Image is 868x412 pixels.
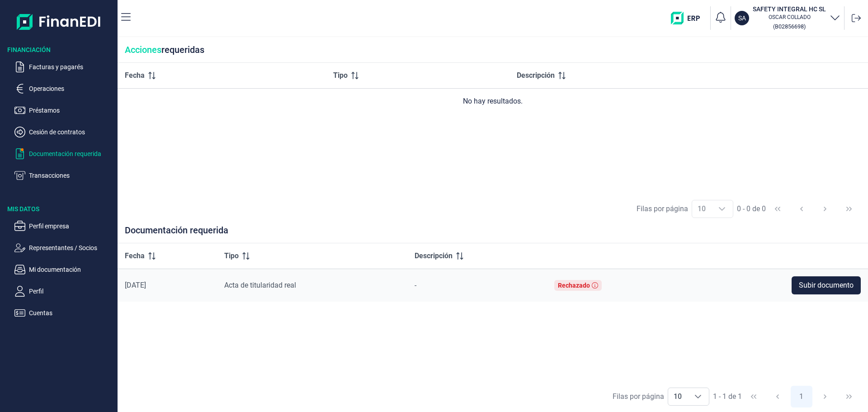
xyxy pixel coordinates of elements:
[14,83,114,94] button: Operaciones
[671,12,707,24] img: erp
[713,393,742,400] span: 1 - 1 de 1
[415,251,453,261] span: Descripción
[125,70,145,81] span: Fecha
[29,221,114,232] p: Perfil empresa
[29,83,114,94] p: Operaciones
[838,198,860,220] button: Last Page
[14,242,114,253] button: Representantes / Socios
[14,148,114,159] button: Documentación requerida
[118,37,868,63] div: requeridas
[687,388,709,405] div: Choose
[415,281,416,289] span: -
[125,251,145,261] span: Fecha
[838,386,860,407] button: Last Page
[799,280,854,291] span: Subir documento
[125,96,861,107] div: No hay resultados.
[613,391,664,402] div: Filas por página
[791,386,812,407] button: Page 1
[558,282,590,289] div: Rechazado
[753,5,826,14] h3: SAFETY INTEGRAL HC SL
[767,198,788,220] button: First Page
[773,23,806,30] small: Copiar cif
[118,225,868,243] div: Documentación requerida
[14,170,114,181] button: Transacciones
[14,221,114,232] button: Perfil empresa
[735,5,840,32] button: SASAFETY INTEGRAL HC SLOSCAR COLLADO(B02856698)
[29,127,114,137] p: Cesión de contratos
[14,62,114,72] button: Facturas y pagarés
[753,14,826,21] p: OSCAR COLLADO
[14,308,114,318] button: Cuentas
[814,198,836,220] button: Next Page
[792,276,861,294] button: Subir documento
[14,127,114,137] button: Cesión de contratos
[224,251,239,261] span: Tipo
[14,264,114,275] button: Mi documentación
[125,44,161,55] span: Acciones
[29,286,114,297] p: Perfil
[14,286,114,297] button: Perfil
[791,198,812,220] button: Previous Page
[814,386,836,407] button: Next Page
[668,388,687,405] span: 10
[29,148,114,159] p: Documentación requerida
[517,70,555,81] span: Descripción
[738,14,746,23] p: SA
[29,308,114,318] p: Cuentas
[767,386,788,407] button: Previous Page
[29,264,114,275] p: Mi documentación
[743,386,764,407] button: First Page
[711,200,733,218] div: Choose
[29,170,114,181] p: Transacciones
[637,204,688,214] div: Filas por página
[125,281,210,290] div: [DATE]
[737,205,766,213] span: 0 - 0 de 0
[29,242,114,253] p: Representantes / Socios
[17,7,101,36] img: Logo de aplicación
[29,105,114,116] p: Préstamos
[14,105,114,116] button: Préstamos
[29,62,114,72] p: Facturas y pagarés
[224,281,296,289] span: Acta de titularidad real
[333,70,348,81] span: Tipo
